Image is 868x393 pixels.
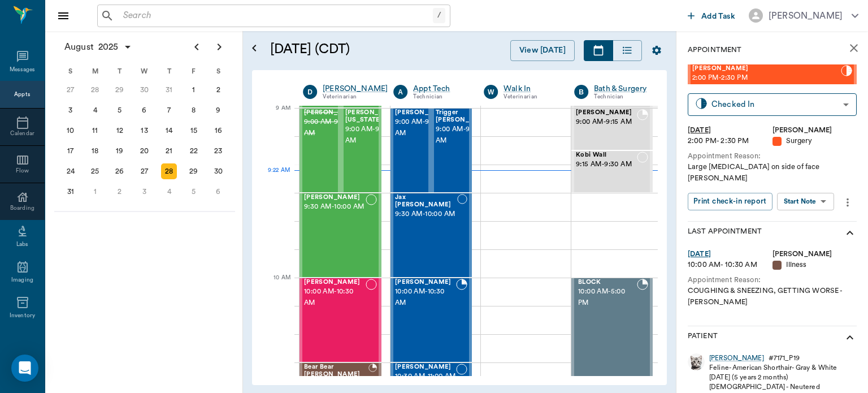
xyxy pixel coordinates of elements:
[161,163,177,179] div: Today, Thursday, August 28, 2025
[574,85,588,99] div: B
[688,162,857,183] div: Large [MEDICAL_DATA] on side of face [PERSON_NAME]
[345,109,402,124] span: [PERSON_NAME][US_STATE]
[688,125,772,136] div: [DATE]
[510,40,575,61] button: View [DATE]
[300,108,341,193] div: CANCELED, 9:00 AM - 9:30 AM
[10,312,35,320] div: Inventory
[300,278,381,362] div: NOT_CONFIRMED, 10:00 AM - 10:30 AM
[112,102,128,118] div: Tuesday, August 5, 2025
[395,364,456,371] span: [PERSON_NAME]
[395,286,456,309] span: 10:00 AM - 10:30 AM
[395,371,456,382] span: 10:30 AM - 11:00 AM
[578,279,637,286] span: BLOCK
[185,36,208,58] button: Previous page
[688,275,857,286] div: Appointment Reason:
[63,163,79,179] div: Sunday, August 24, 2025
[208,36,231,58] button: Next page
[132,63,157,80] div: W
[137,123,153,139] div: Wednesday, August 13, 2025
[393,85,407,99] div: A
[576,152,637,159] span: Kobi Wall
[390,108,431,193] div: CHECKED_OUT, 9:00 AM - 9:30 AM
[395,279,456,286] span: [PERSON_NAME]
[63,102,79,118] div: Sunday, August 3, 2025
[186,102,202,118] div: Friday, August 8, 2025
[504,83,557,94] a: Walk In
[709,382,837,392] div: [DEMOGRAPHIC_DATA] - Neutered
[688,249,772,260] div: [DATE]
[186,143,202,159] div: Friday, August 22, 2025
[87,184,103,200] div: Monday, September 1, 2025
[58,63,83,80] div: S
[63,82,79,98] div: Sunday, July 27, 2025
[709,363,837,373] div: Feline - American Shorthair - Gray & White
[112,123,128,139] div: Tuesday, August 12, 2025
[843,226,857,240] svg: show more
[413,83,467,94] a: Appt Tech
[395,194,457,209] span: Jax [PERSON_NAME]
[433,8,445,23] div: /
[87,143,103,159] div: Monday, August 18, 2025
[571,108,653,150] div: BOOKED, 9:00 AM - 9:15 AM
[112,82,128,98] div: Tuesday, July 29, 2025
[161,102,177,118] div: Thursday, August 7, 2025
[210,184,226,200] div: Saturday, September 6, 2025
[769,9,843,23] div: [PERSON_NAME]
[52,5,75,27] button: Close drawer
[303,85,317,99] div: D
[14,90,30,99] div: Appts
[261,102,290,131] div: 9 AM
[395,209,457,220] span: 9:30 AM - 10:00 AM
[576,159,637,170] span: 9:15 AM - 9:30 AM
[16,240,28,249] div: Labs
[688,193,772,210] button: Print check-in report
[688,286,857,307] div: COUGHING & SNEEZING, GETTING WORSE -[PERSON_NAME]
[206,63,231,80] div: S
[161,123,177,139] div: Thursday, August 14, 2025
[484,85,498,99] div: W
[769,353,800,363] div: # 7171_P19
[137,163,153,179] div: Wednesday, August 27, 2025
[839,193,857,212] button: more
[395,116,452,139] span: 9:00 AM - 9:30 AM
[576,116,637,128] span: 9:00 AM - 9:15 AM
[390,278,472,362] div: BOOKED, 10:00 AM - 10:30 AM
[161,184,177,200] div: Thursday, September 4, 2025
[11,355,38,382] div: Open Intercom Messenger
[688,151,857,162] div: Appointment Reason:
[87,123,103,139] div: Monday, August 11, 2025
[843,331,857,344] svg: show more
[688,226,762,240] p: Last Appointment
[210,123,226,139] div: Saturday, August 16, 2025
[304,194,366,201] span: [PERSON_NAME]
[772,125,857,136] div: [PERSON_NAME]
[157,63,181,80] div: T
[345,124,402,146] span: 9:00 AM - 9:30 AM
[59,36,138,58] button: August2025
[96,39,121,55] span: 2025
[709,353,764,363] a: [PERSON_NAME]
[107,63,132,80] div: T
[578,286,637,309] span: 10:00 AM - 5:00 PM
[161,143,177,159] div: Thursday, August 21, 2025
[395,109,452,116] span: [PERSON_NAME]
[119,8,433,24] input: Search
[688,136,772,146] div: 2:00 PM - 2:30 PM
[341,108,382,193] div: CHECKED_IN, 9:00 AM - 9:30 AM
[413,92,467,102] div: Technician
[210,143,226,159] div: Saturday, August 23, 2025
[711,98,839,111] div: Checked In
[692,65,841,72] span: [PERSON_NAME]
[431,108,472,193] div: CHECKED_OUT, 9:00 AM - 9:30 AM
[83,63,108,80] div: M
[137,184,153,200] div: Wednesday, September 3, 2025
[186,82,202,98] div: Friday, August 1, 2025
[683,5,740,26] button: Add Task
[323,83,388,94] a: [PERSON_NAME]
[186,184,202,200] div: Friday, September 5, 2025
[709,373,837,382] div: [DATE] (5 years 2 months)
[304,279,366,286] span: [PERSON_NAME]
